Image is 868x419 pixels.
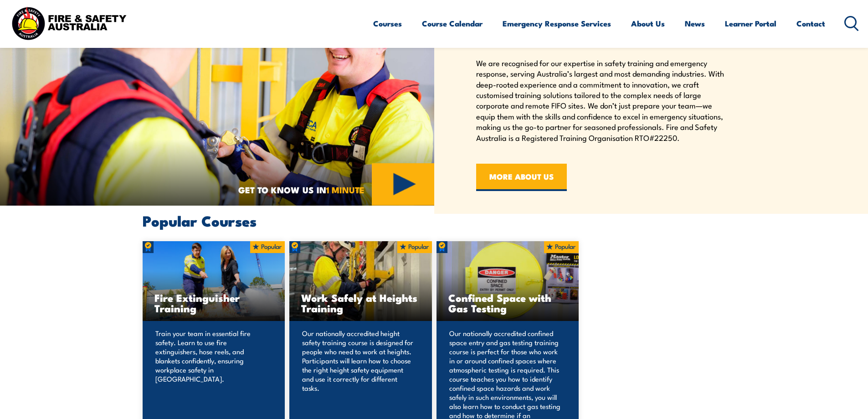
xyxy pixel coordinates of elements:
a: Courses [373,11,402,36]
strong: 1 MINUTE [326,183,365,196]
a: News [685,11,705,36]
span: GET TO KNOW US IN [238,186,365,194]
h3: Work Safely at Heights Training [301,292,420,313]
h3: Fire Extinguisher Training [154,292,273,313]
a: Learner Portal [725,11,776,36]
a: MORE ABOUT US [476,164,567,191]
a: Contact [796,11,825,36]
h2: Popular Courses [143,214,726,227]
p: We are recognised for our expertise in safety training and emergency response, serving Australia’... [476,57,726,143]
a: Course Calendar [422,11,483,36]
a: Emergency Response Services [503,11,611,36]
h3: Confined Space with Gas Testing [448,292,567,313]
a: About Us [631,11,665,36]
